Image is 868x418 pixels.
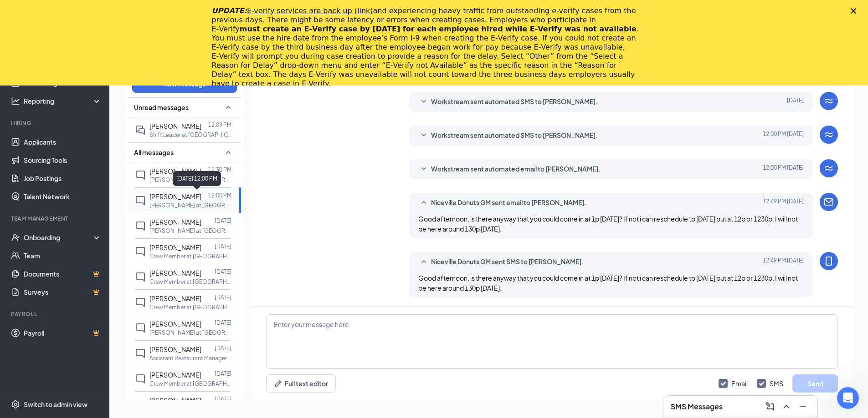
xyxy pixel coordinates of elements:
[11,233,20,242] svg: UserCheck
[208,121,231,129] p: 12:09 PM
[135,348,146,359] svg: ChatInactive
[11,96,20,106] svg: Analysis
[149,303,231,311] p: Crew Member at [GEOGRAPHIC_DATA] Donuts
[135,322,146,333] svg: ChatInactive
[223,147,234,158] svg: SmallChevronUp
[431,96,598,107] span: Workstream sent automated SMS to [PERSON_NAME].
[212,6,373,15] i: UPDATE:
[173,171,221,186] div: [DATE] 12:00 PM
[11,215,100,222] div: Team Management
[135,246,146,257] svg: ChatInactive
[418,164,429,175] svg: SmallChevronDown
[418,215,798,233] span: Good afternoon, is there anyway that you could come in at 1p [DATE]? If not i can reschedule to [...
[149,227,231,235] p: [PERSON_NAME] at [GEOGRAPHIC_DATA] Donuts
[796,399,810,414] button: Minimize
[431,164,601,175] span: Workstream sent automated email to [PERSON_NAME].
[134,148,174,157] span: All messages
[149,269,201,277] span: [PERSON_NAME]
[149,278,231,286] p: Crew Member at [GEOGRAPHIC_DATA] Donuts
[208,166,231,174] p: 12:30 PM
[223,102,234,113] svg: SmallChevronUp
[823,163,834,174] svg: WorkstreamLogo
[418,197,429,208] svg: SmallChevronUp
[24,133,102,151] a: Applicants
[149,396,201,404] span: [PERSON_NAME]
[215,242,231,250] p: [DATE]
[24,96,102,106] div: Reporting
[431,257,584,267] span: Niceville Donuts GM sent SMS to [PERSON_NAME].
[215,293,231,301] p: [DATE]
[212,6,642,88] div: and experiencing heavy traffic from outstanding e-verify cases from the previous days. There migh...
[763,197,804,208] span: [DATE] 12:49 PM
[266,374,336,393] button: Full text editorPen
[134,103,189,112] span: Unread messages
[149,380,231,388] p: Crew Member at [GEOGRAPHIC_DATA] Donuts
[215,395,231,403] p: [DATE]
[149,201,231,209] p: [PERSON_NAME] at [GEOGRAPHIC_DATA] Donuts
[765,401,776,412] svg: ComposeMessage
[823,256,834,267] svg: MobileSms
[135,125,146,136] svg: DoubleChat
[215,344,231,352] p: [DATE]
[851,8,860,14] div: Close
[149,345,201,353] span: [PERSON_NAME]
[135,373,146,384] svg: ChatInactive
[149,294,201,302] span: [PERSON_NAME]
[797,401,808,412] svg: Minimize
[149,167,201,175] span: [PERSON_NAME]
[149,354,231,362] p: Assistant Restaurant Manager at [GEOGRAPHIC_DATA] Donuts
[418,274,798,292] span: Good afternoon, is there anyway that you could come in at 1p [DATE]? If not i can reschedule to [...
[215,370,231,378] p: [DATE]
[418,96,429,107] svg: SmallChevronDown
[149,243,201,252] span: [PERSON_NAME]
[24,187,102,206] a: Talent Network
[24,283,102,301] a: SurveysCrown
[11,310,100,318] div: Payroll
[149,371,201,379] span: [PERSON_NAME]
[763,130,804,141] span: [DATE] 12:00 PM
[240,25,637,33] b: must create an E‑Verify case by [DATE] for each employee hired while E‑Verify was not available
[787,96,804,107] span: [DATE]
[215,268,231,276] p: [DATE]
[823,96,834,106] svg: WorkstreamLogo
[11,400,20,409] svg: Settings
[11,119,100,127] div: Hiring
[215,319,231,327] p: [DATE]
[135,170,146,181] svg: ChatInactive
[135,272,146,282] svg: ChatInactive
[823,129,834,140] svg: WorkstreamLogo
[671,402,723,412] h3: SMS Messages
[24,151,102,169] a: Sourcing Tools
[823,196,834,207] svg: Email
[149,131,231,139] p: Shift Leader at [GEOGRAPHIC_DATA] Donuts
[135,195,146,206] svg: ChatInactive
[215,217,231,225] p: [DATE]
[149,218,201,226] span: [PERSON_NAME]
[274,379,283,388] svg: Pen
[763,164,804,175] span: [DATE] 12:00 PM
[792,374,838,393] button: Send
[24,265,102,283] a: DocumentsCrown
[431,197,586,208] span: Niceville Donuts GM sent email to [PERSON_NAME].
[149,122,201,130] span: [PERSON_NAME]
[781,401,792,412] svg: ChevronUp
[418,130,429,141] svg: SmallChevronDown
[149,192,201,201] span: [PERSON_NAME]
[135,221,146,232] svg: ChatInactive
[779,399,794,414] button: ChevronUp
[837,387,859,409] iframe: Intercom live chat
[24,324,102,342] a: PayrollCrown
[418,257,429,267] svg: SmallChevronUp
[208,191,231,199] p: 12:00 PM
[24,169,102,187] a: Job Postings
[24,400,87,409] div: Switch to admin view
[247,6,373,15] a: E-verify services are back up (link)
[24,247,102,265] a: Team
[149,176,231,184] p: [PERSON_NAME] at [GEOGRAPHIC_DATA] Donuts
[763,399,777,414] button: ComposeMessage
[149,329,231,337] p: [PERSON_NAME] at [GEOGRAPHIC_DATA] Donuts
[149,252,231,260] p: Crew Member at [GEOGRAPHIC_DATA] Donuts
[24,233,94,242] div: Onboarding
[763,257,804,267] span: [DATE] 12:49 PM
[431,130,598,141] span: Workstream sent automated SMS to [PERSON_NAME].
